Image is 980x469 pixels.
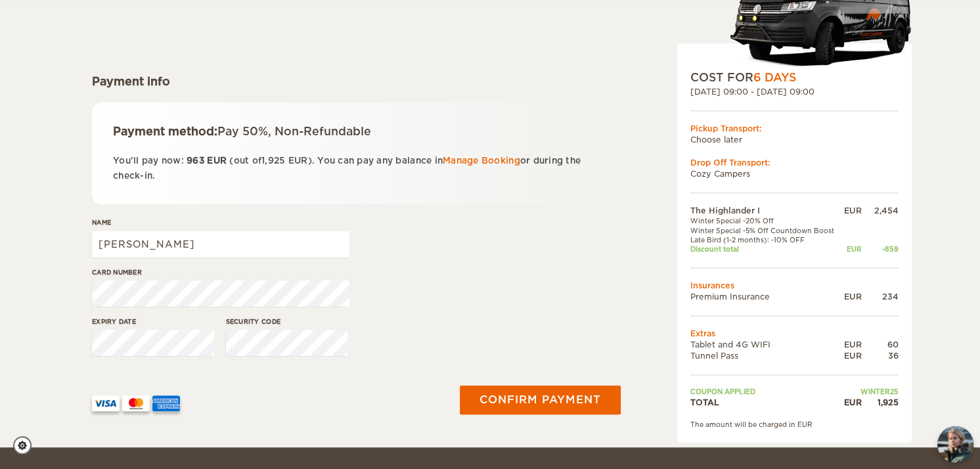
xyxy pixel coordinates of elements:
[690,280,899,291] td: Insurances
[92,74,621,89] div: Payment info
[92,267,349,277] label: Card number
[92,217,349,227] label: Name
[92,317,214,326] label: Expiry date
[122,395,150,411] img: mastercard
[443,156,520,166] a: Manage Booking
[690,157,899,168] div: Drop Off Transport:
[841,206,862,217] div: EUR
[690,86,899,97] div: [DATE] 09:00 - [DATE] 09:00
[152,395,180,411] img: AMEX
[862,206,899,217] div: 2,454
[862,397,899,408] div: 1,925
[288,156,308,166] span: EUR
[862,291,899,302] div: 234
[690,397,841,408] td: TOTAL
[937,426,973,462] img: Freyja at Cozy Campers
[113,123,600,139] div: Payment method:
[841,350,862,361] div: EUR
[690,168,899,179] td: Cozy Campers
[690,245,841,254] td: Discount total
[862,339,899,350] div: 60
[690,420,899,429] div: The amount will be charged in EUR
[862,245,899,254] div: -859
[690,328,899,339] td: Extras
[92,395,120,411] img: VISA
[690,134,899,145] td: Choose later
[460,386,621,414] button: Confirm payment
[690,350,841,361] td: Tunnel Pass
[261,156,285,166] span: 1,925
[217,125,371,138] span: Pay 50%, Non-Refundable
[113,153,600,184] p: You'll pay now: (out of ). You can pay any balance in or during the check-in.
[862,350,899,361] div: 36
[841,291,862,302] div: EUR
[841,245,862,254] div: EUR
[937,426,973,462] button: chat-button
[841,339,862,350] div: EUR
[690,206,841,217] td: The Highlander I
[841,388,899,397] td: WINTER25
[690,217,841,226] td: Winter Special -20% Off
[226,317,348,326] label: Security code
[690,388,841,397] td: Coupon applied
[690,226,841,235] td: Winter Special -5% Off Countdown Boost
[690,70,899,86] div: COST FOR
[690,123,899,134] div: Pickup Transport:
[187,156,204,166] span: 963
[207,156,227,166] span: EUR
[753,72,796,85] span: 6 Days
[690,235,841,244] td: Late Bird (1-2 months): -10% OFF
[13,436,40,455] a: Cookie settings
[841,397,862,408] div: EUR
[690,339,841,350] td: Tablet and 4G WIFI
[690,291,841,302] td: Premium Insurance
